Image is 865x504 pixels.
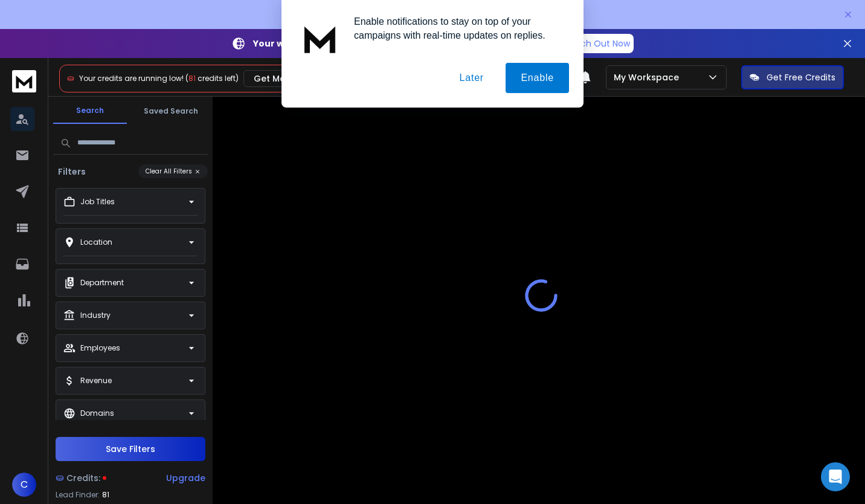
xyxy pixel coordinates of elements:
span: 81 [102,490,109,500]
p: Department [80,278,124,288]
button: Later [444,63,498,93]
button: Clear All Filters [138,164,208,178]
p: Employees [80,343,120,353]
p: Lead Finder: [56,490,100,500]
div: Upgrade [166,472,205,484]
img: notification icon [296,15,344,63]
h3: Filters [53,166,91,178]
button: C [12,473,36,497]
a: Credits:Upgrade [56,466,205,490]
p: Industry [80,311,111,320]
div: Open Intercom Messenger [821,462,850,491]
p: Location [80,237,112,247]
button: Save Filters [56,437,205,461]
span: Credits: [66,472,100,484]
p: Revenue [80,376,112,386]
button: Saved Search [134,99,208,123]
p: Domains [80,409,114,418]
p: Job Titles [80,197,115,207]
button: Enable [506,63,569,93]
button: Search [53,99,127,124]
div: Enable notifications to stay on top of your campaigns with real-time updates on replies. [344,15,569,42]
